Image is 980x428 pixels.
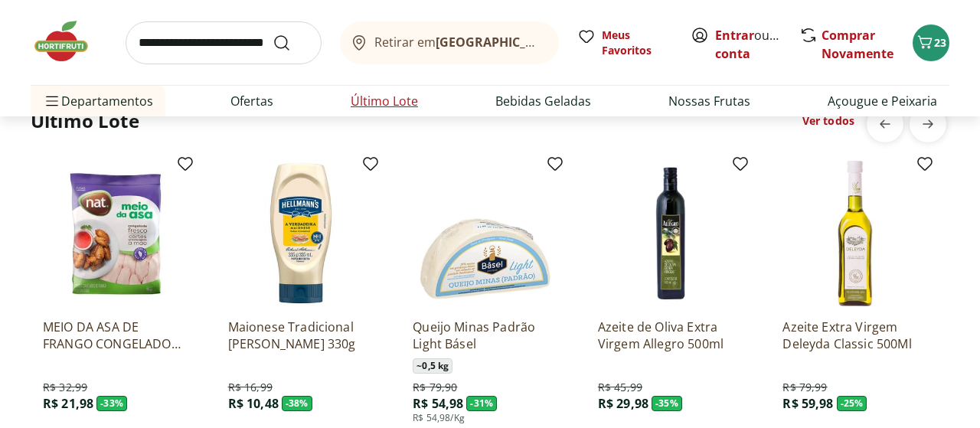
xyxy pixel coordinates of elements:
[413,358,452,374] span: ~ 0,5 kg
[598,161,743,306] img: Azeite de Oliva Extra Virgem Allegro 500ml
[282,396,312,411] span: - 38 %
[822,27,893,62] a: Comprar Novamente
[413,319,558,352] a: Queijo Minas Padrão Light Básel
[230,92,273,110] a: Ofertas
[913,25,949,61] button: Carrinho
[31,18,107,64] img: Hortifruti
[43,319,188,352] a: MEIO DA ASA DE FRANGO CONGELADO NAT 1KG
[340,21,559,64] button: Retirar em[GEOGRAPHIC_DATA]/[GEOGRAPHIC_DATA]
[228,319,374,352] a: Maionese Tradicional [PERSON_NAME] 330g
[374,35,544,49] span: Retirar em
[466,396,497,411] span: - 31 %
[910,106,946,142] button: next
[867,106,903,142] button: previous
[495,92,591,110] a: Bebidas Geladas
[782,319,928,352] a: Azeite Extra Virgem Deleyda Classic 500Ml
[126,21,322,64] input: search
[96,396,127,411] span: - 33 %
[668,92,750,110] a: Nossas Frutas
[436,34,694,51] b: [GEOGRAPHIC_DATA]/[GEOGRAPHIC_DATA]
[43,83,153,119] span: Departamentos
[598,395,648,412] span: R$ 29,98
[828,92,937,110] a: Açougue e Peixaria
[652,396,682,411] span: - 35 %
[43,380,87,395] span: R$ 32,99
[413,161,558,306] img: Queijo Minas Padrão Light Básel
[31,109,139,133] h2: Último Lote
[802,113,854,129] a: Ver todos
[228,161,374,306] img: Maionese Tradicional Hellmann's 330g
[273,34,309,52] button: Submit Search
[43,161,188,306] img: MEIO DA ASA DE FRANGO CONGELADO NAT 1KG
[43,395,93,412] span: R$ 21,98
[43,83,61,119] button: Menu
[715,26,783,63] span: ou
[413,380,457,395] span: R$ 79,90
[602,28,672,58] span: Meus Favoritos
[782,161,928,306] img: Azeite Extra Virgem Deleyda Classic 500Ml
[715,27,799,62] a: Criar conta
[782,395,833,412] span: R$ 59,98
[577,28,672,58] a: Meus Favoritos
[598,380,642,395] span: R$ 45,99
[351,92,418,110] a: Último Lote
[413,395,463,412] span: R$ 54,98
[598,319,743,352] a: Azeite de Oliva Extra Virgem Allegro 500ml
[413,412,465,424] span: R$ 54,98/Kg
[934,35,946,50] span: 23
[228,395,279,412] span: R$ 10,48
[228,380,273,395] span: R$ 16,99
[715,27,754,44] a: Entrar
[782,380,827,395] span: R$ 79,99
[837,396,867,411] span: - 25 %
